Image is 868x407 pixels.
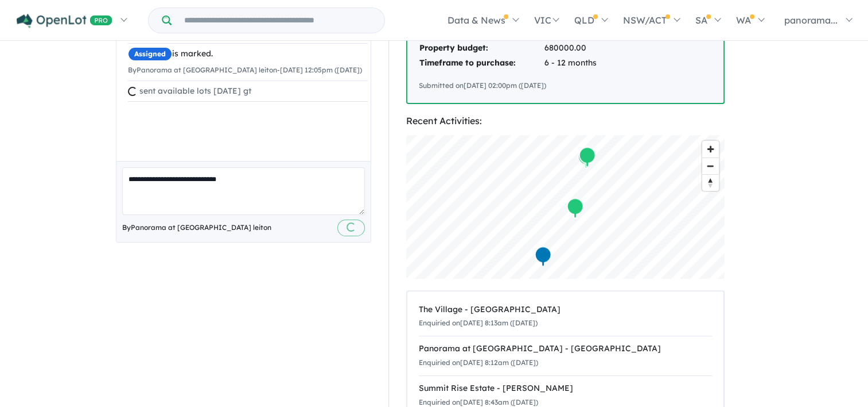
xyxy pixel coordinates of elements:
div: Recent Activities: [406,113,725,129]
button: Reset bearing to north [702,174,719,191]
small: Enquiried on [DATE] 8:13am ([DATE]) [419,318,538,327]
small: Enquiried on [DATE] 8:43am ([DATE]) [419,398,538,406]
canvas: Map [406,135,725,279]
td: 680000.00 [544,41,668,56]
span: By Panorama at [GEOGRAPHIC_DATA] leiton [122,222,271,233]
small: By Panorama at [GEOGRAPHIC_DATA] leiton - [DATE] 12:05pm ([DATE]) [128,66,362,74]
div: Map marker [566,198,583,219]
span: Zoom out [702,158,719,174]
span: panorama... [784,14,838,26]
div: Map marker [534,246,551,267]
a: The Village - [GEOGRAPHIC_DATA]Enquiried on[DATE] 8:13am ([DATE]) [419,297,712,337]
img: Openlot PRO Logo White [17,14,112,28]
div: Map marker [577,148,594,169]
div: The Village - [GEOGRAPHIC_DATA] [419,303,712,317]
td: Timeframe to purchase: [419,56,544,71]
a: Panorama at [GEOGRAPHIC_DATA] - [GEOGRAPHIC_DATA]Enquiried on[DATE] 8:12am ([DATE]) [419,336,712,376]
div: Map marker [578,147,595,168]
span: sent available lots [DATE] gt [139,86,251,96]
small: Enquiried on [DATE] 8:12am ([DATE]) [419,358,538,367]
span: Assigned [128,47,172,61]
div: Panorama at [GEOGRAPHIC_DATA] - [GEOGRAPHIC_DATA] [419,342,712,356]
button: Zoom out [702,158,719,174]
td: Property budget: [419,41,544,56]
td: 6 - 12 months [544,56,668,71]
button: Zoom in [702,141,719,158]
span: Reset bearing to north [702,175,719,191]
input: Try estate name, suburb, builder or developer [174,8,382,33]
div: Submitted on [DATE] 02:00pm ([DATE]) [419,80,712,91]
div: is marked. [128,47,368,61]
div: Summit Rise Estate - [PERSON_NAME] [419,382,712,396]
